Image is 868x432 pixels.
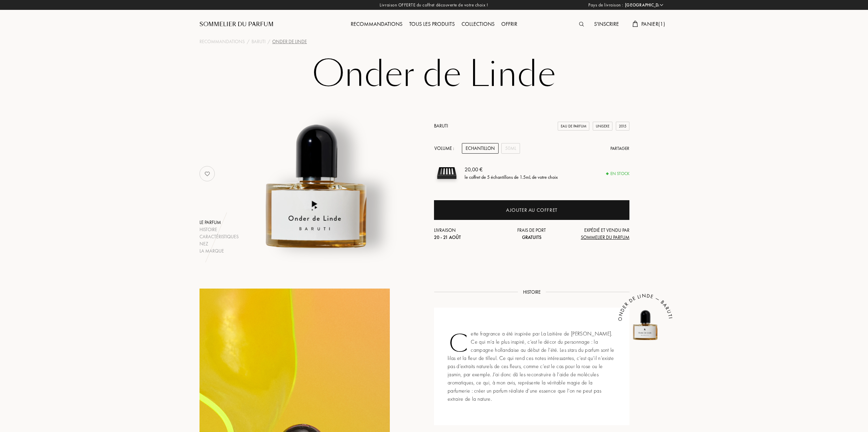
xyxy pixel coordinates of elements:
[591,20,622,28] a: S'inscrire
[458,20,498,29] div: Collections
[593,122,612,131] div: Unisexe
[199,240,239,247] div: Nez
[465,174,558,181] div: le coffret de 5 échantillons de 1.5mL de votre choix
[498,20,521,29] div: Offrir
[458,20,498,28] a: Collections
[434,143,458,154] div: Volume :
[610,145,629,152] div: Partager
[272,38,307,45] div: Onder de Linde
[199,38,245,45] a: Recommandations
[406,20,458,29] div: Tous les produits
[247,38,249,45] div: /
[199,247,239,255] div: La marque
[506,206,557,214] div: Ajouter au coffret
[434,123,448,129] a: Baruti
[499,227,565,241] div: Frais de port
[588,2,623,8] span: Pays de livraison :
[625,301,666,342] img: Onder de Linde
[434,234,461,240] span: 20 - 21 août
[347,20,406,28] a: Recommandations
[498,20,521,28] a: Offrir
[564,227,629,241] div: Expédié et vendu par
[591,20,622,29] div: S'inscrire
[616,122,629,131] div: 2015
[632,21,638,27] img: cart.svg
[233,86,401,255] img: Onder de Linde Baruti
[579,22,584,27] img: search_icn.svg
[199,233,239,240] div: Caractéristiques
[465,166,558,174] div: 20,00 €
[606,170,629,177] div: En stock
[462,143,499,154] div: Echantillon
[522,234,541,240] span: Gratuits
[558,122,589,131] div: Eau de Parfum
[199,20,274,29] a: Sommelier du Parfum
[434,227,499,241] div: Livraison
[641,20,665,28] span: Panier ( 1 )
[434,160,459,186] img: sample box
[434,308,629,425] div: Cette fragrance a été inspirée par La Laitière de [PERSON_NAME]. Ce qui m’a le plus inspiré, c’es...
[251,38,265,45] a: Baruti
[267,38,270,45] div: /
[581,234,629,240] span: Sommelier du Parfum
[264,56,604,93] h1: Onder de Linde
[201,167,214,180] img: no_like_p.png
[199,219,239,226] div: Le parfum
[347,20,406,29] div: Recommandations
[501,143,520,154] div: 50mL
[199,226,239,233] div: Histoire
[406,20,458,28] a: Tous les produits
